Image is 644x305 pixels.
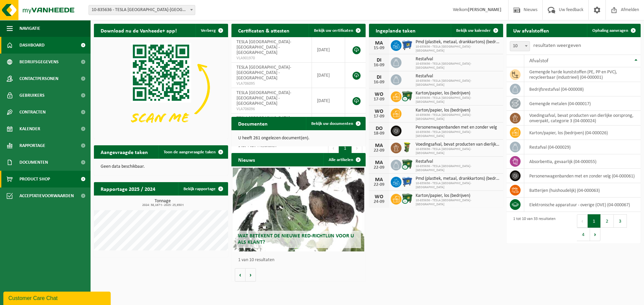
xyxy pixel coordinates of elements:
div: MA [372,177,386,182]
h2: Ingeplande taken [369,24,422,37]
img: WB-0060-HPE-GN-50 [401,142,413,153]
td: karton/papier, los (bedrijven) (04-000026) [524,126,641,140]
span: 10-835636 - TESLA [GEOGRAPHIC_DATA]-[GEOGRAPHIC_DATA] [416,181,500,189]
span: Voedingsafval, bevat producten van dierlijke oorsprong, onverpakt, categorie 3 [416,142,500,147]
button: Previous [577,214,588,228]
button: Verberg [196,24,227,37]
span: 2024: 38,167 t - 2025: 25,650 t [97,204,228,207]
span: Acceptatievoorwaarden [19,187,74,204]
div: DI [372,75,386,80]
span: VLA706096 [236,106,307,112]
a: Bekijk rapportage [178,182,227,196]
td: voedingsafval, bevat producten van dierlijke oorsprong, onverpakt, categorie 3 (04-000024) [524,111,641,126]
span: Kalender [19,121,40,137]
img: WB-0660-HPE-BE-01 [401,39,413,51]
span: Bekijk uw kalender [456,28,491,33]
span: 10-835636 - TESLA [GEOGRAPHIC_DATA]-[GEOGRAPHIC_DATA] [416,199,500,207]
h2: Documenten [231,117,274,130]
span: Restafval [416,74,500,79]
p: U heeft 261 ongelezen document(en). [238,136,359,141]
span: 10-835636 - TESLA BELGIUM-HASSELT - HASSELT [89,5,195,15]
span: Product Shop [19,171,50,187]
span: Pmd (plastiek, metaal, drankkartons) (bedrijven) [416,176,500,181]
td: gemengde metalen (04-000017) [524,96,641,111]
span: 10-835636 - TESLA [GEOGRAPHIC_DATA]-[GEOGRAPHIC_DATA] [416,130,500,138]
div: MA [372,160,386,165]
td: absorbentia, gevaarlijk (04-000055) [524,154,641,169]
div: 22-09 [372,165,386,170]
button: 2 [601,214,614,228]
a: Wat betekent de nieuwe RED-richtlijn voor u als klant? [233,168,364,251]
span: Bekijk uw certificaten [314,28,353,33]
td: elektronische apparatuur - overige (OVE) (04-000067) [524,198,641,212]
span: VLA901970 [236,56,307,61]
div: 17-09 [372,114,386,119]
span: Gebruikers [19,87,45,104]
img: WB-1100-CU [401,193,413,204]
h2: Rapportage 2025 / 2024 [94,182,162,195]
span: 10-835636 - TESLA BELGIUM-HASSELT - HASSELT [89,5,195,15]
h3: Tonnage [97,199,228,207]
a: Bekijk uw certificaten [309,24,365,37]
img: WB-1100-CU [401,90,413,102]
span: Verberg [201,28,216,33]
span: 10 [510,42,530,51]
td: gemengde harde kunststoffen (PE, PP en PVC), recycleerbaar (industrieel) (04-000001) [524,67,641,82]
span: Dashboard [19,37,45,54]
td: [DATE] [312,63,345,88]
span: Bekijk uw documenten [311,122,353,126]
div: 22-09 [372,148,386,153]
div: 22-09 [372,182,386,187]
iframe: chat widget [3,290,112,305]
span: Documenten [19,154,48,171]
div: 17-09 [372,97,386,102]
span: 10-835636 - TESLA [GEOGRAPHIC_DATA]-[GEOGRAPHIC_DATA] [416,62,500,70]
div: WO [372,109,386,114]
div: MA [372,143,386,148]
a: Alle artikelen [323,153,365,166]
div: WO [372,194,386,200]
p: 1 van 10 resultaten [238,258,362,262]
a: Toon de aangevraagde taken [158,145,227,159]
div: 1 tot 10 van 33 resultaten [510,214,555,242]
span: Navigatie [19,20,40,37]
a: Ophaling aanvragen [587,24,640,37]
label: resultaten weergeven [533,43,581,48]
span: 10-835636 - TESLA [GEOGRAPHIC_DATA]-[GEOGRAPHIC_DATA] [416,96,500,104]
p: Geen data beschikbaar. [101,164,221,169]
span: Toon de aangevraagde taken [164,150,216,154]
td: bedrijfsrestafval (04-000008) [524,82,641,96]
td: [DATE] [312,37,345,63]
div: 18-09 [372,131,386,136]
span: TESLA [GEOGRAPHIC_DATA]-[GEOGRAPHIC_DATA] - [GEOGRAPHIC_DATA] [236,40,291,55]
span: 10-835636 - TESLA [GEOGRAPHIC_DATA]-[GEOGRAPHIC_DATA] [416,147,500,155]
h2: Download nu de Vanheede+ app! [94,24,183,37]
div: DO [372,126,386,131]
td: restafval (04-000029) [524,140,641,154]
span: Ophaling aanvragen [592,28,628,33]
button: Vorige [235,268,246,282]
a: Bekijk uw kalender [451,24,502,37]
td: batterijen (huishoudelijk) (04-000063) [524,183,641,198]
div: MA [372,41,386,46]
span: 10-835636 - TESLA [GEOGRAPHIC_DATA]-[GEOGRAPHIC_DATA] [416,113,500,121]
img: Download de VHEPlus App [94,37,228,138]
span: Personenwagenbanden met en zonder velg [416,125,500,130]
h2: Aangevraagde taken [94,145,155,158]
div: 24-09 [372,200,386,204]
span: Pmd (plastiek, metaal, drankkartons) (bedrijven) [416,40,500,45]
div: 15-09 [372,46,386,51]
span: Bedrijfsgegevens [19,54,59,70]
span: 10-835636 - TESLA [GEOGRAPHIC_DATA]-[GEOGRAPHIC_DATA] [416,45,500,53]
span: TESLA [GEOGRAPHIC_DATA]-[GEOGRAPHIC_DATA] - [GEOGRAPHIC_DATA] [236,90,291,106]
button: 3 [614,214,627,228]
button: 4 [577,228,590,241]
span: Contracten [19,104,46,121]
button: Next [590,228,600,241]
td: [DATE] [312,88,345,113]
span: Karton/papier, los (bedrijven) [416,193,500,199]
img: WB-1100-CU [401,159,413,170]
span: VLA706095 [236,81,307,86]
h2: Uw afvalstoffen [506,24,556,37]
